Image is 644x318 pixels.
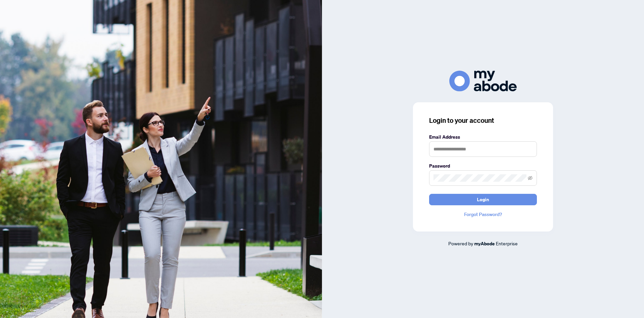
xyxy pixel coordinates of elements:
a: Forgot Password? [429,211,537,218]
label: Password [429,162,537,170]
span: eye-invisible [528,176,533,180]
img: ma-logo [449,71,517,91]
span: Login [477,194,489,205]
a: myAbode [474,240,495,247]
h3: Login to your account [429,116,537,125]
button: Login [429,194,537,205]
span: Powered by [448,240,473,246]
label: Email Address [429,133,537,141]
span: Enterprise [496,240,518,246]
